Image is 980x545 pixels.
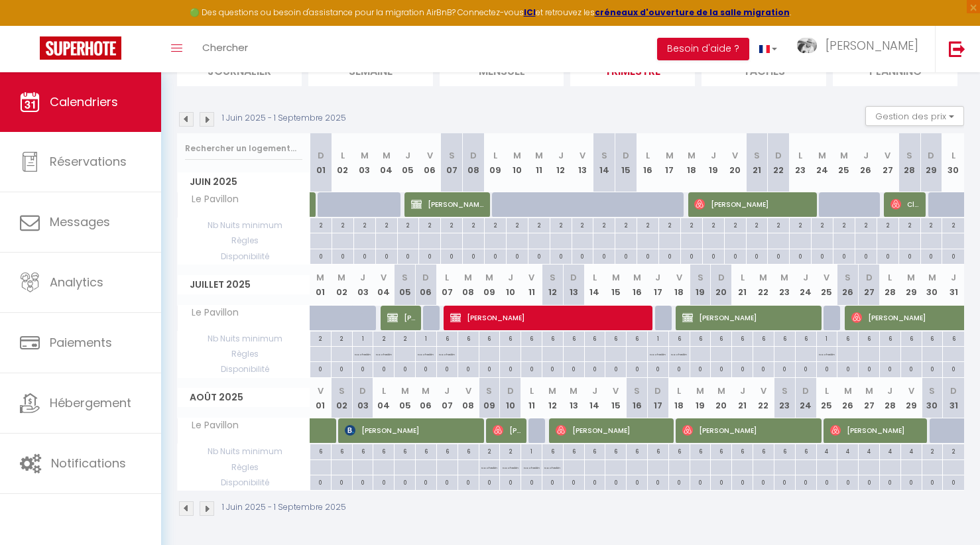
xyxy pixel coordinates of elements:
[580,149,585,162] abbr: V
[439,347,455,359] p: No Checkin
[40,36,121,60] img: Super Booking
[837,362,858,375] div: 0
[416,362,436,375] div: 0
[316,271,324,284] abbr: M
[310,378,332,418] th: 01
[795,265,816,305] th: 24
[648,332,668,344] div: 1
[355,347,371,359] p: No Checkin
[50,213,110,230] span: Messages
[768,218,789,231] div: 2
[775,149,782,162] abbr: D
[354,218,375,231] div: 2
[418,347,434,359] p: No Checkin
[395,362,415,375] div: 0
[353,362,373,375] div: 0
[558,149,564,162] abbr: J
[450,305,654,330] span: [PERSON_NAME]
[812,249,833,262] div: 0
[888,271,892,284] abbr: L
[405,149,410,162] abbr: J
[180,306,242,320] span: Le Pavillon
[11,5,50,45] button: Ouvrir le widget de chat LiveChat
[458,332,479,344] div: 6
[376,218,397,231] div: 2
[787,26,935,72] a: ... [PERSON_NAME]
[535,149,543,162] abbr: M
[441,133,463,192] th: 07
[855,249,877,262] div: 0
[493,149,497,162] abbr: L
[352,378,373,418] th: 03
[485,133,507,192] th: 09
[703,249,724,262] div: 0
[671,347,687,359] p: No Checkin
[373,378,395,418] th: 04
[332,218,353,231] div: 2
[383,149,391,162] abbr: M
[803,271,808,284] abbr: J
[797,38,817,53] img: ...
[332,362,352,375] div: 0
[949,40,965,57] img: logout
[623,149,629,162] abbr: D
[524,7,536,18] a: ICI
[373,265,395,305] th: 04
[395,265,416,305] th: 05
[790,218,811,231] div: 2
[747,218,768,231] div: 2
[682,418,821,443] span: [PERSON_NAME]
[521,332,542,344] div: 6
[833,133,855,192] th: 25
[648,362,668,375] div: 0
[318,149,324,162] abbr: D
[817,332,837,344] div: 1
[681,249,702,262] div: 0
[866,271,873,284] abbr: D
[659,133,681,192] th: 17
[725,218,746,231] div: 2
[920,133,942,192] th: 29
[768,249,789,262] div: 0
[542,362,563,375] div: 0
[464,271,472,284] abbr: M
[352,265,373,305] th: 03
[725,249,746,262] div: 0
[437,332,458,344] div: 6
[668,265,690,305] th: 18
[790,133,812,192] th: 23
[824,271,829,284] abbr: V
[890,192,920,217] span: Clémence Renault
[500,332,521,344] div: 6
[437,362,458,375] div: 0
[332,332,352,344] div: 2
[463,133,485,192] th: 08
[732,332,753,344] div: 6
[332,249,353,262] div: 0
[572,133,593,192] th: 13
[833,249,855,262] div: 0
[436,265,458,305] th: 07
[790,249,811,262] div: 0
[513,149,521,162] abbr: M
[703,218,724,231] div: 2
[899,249,920,262] div: 0
[416,332,436,344] div: 1
[550,133,572,192] th: 12
[419,133,441,192] th: 06
[898,133,920,192] th: 28
[877,249,898,262] div: 0
[774,362,795,375] div: 0
[928,149,934,162] abbr: D
[485,218,506,231] div: 2
[840,149,848,162] abbr: M
[441,218,462,231] div: 2
[907,271,915,284] abbr: M
[633,271,641,284] abbr: M
[711,362,731,375] div: 0
[373,332,394,344] div: 2
[528,271,534,284] abbr: V
[542,332,563,344] div: 6
[753,362,774,375] div: 0
[796,362,816,375] div: 0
